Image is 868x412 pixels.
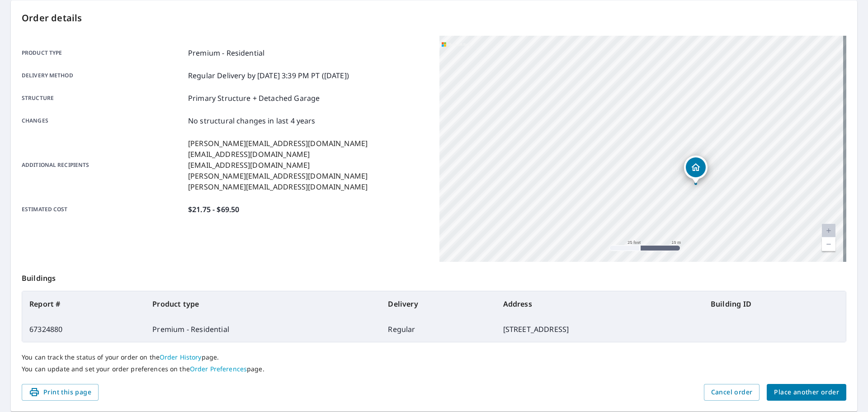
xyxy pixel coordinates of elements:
a: Order History [160,353,202,361]
p: Product type [22,47,184,58]
th: Address [496,291,703,317]
p: Changes [22,115,184,126]
p: Structure [22,93,184,104]
p: $21.75 - $69.50 [188,204,239,215]
p: [EMAIL_ADDRESS][DOMAIN_NAME] [188,160,368,170]
p: Buildings [22,262,846,291]
td: Premium - Residential [145,317,381,342]
span: Print this page [29,387,91,398]
p: You can update and set your order preferences on the page. [22,365,846,373]
p: No structural changes in last 4 years [188,115,316,126]
p: Premium - Residential [188,47,264,58]
span: Place another order [774,387,839,398]
th: Delivery [381,291,495,317]
p: Additional recipients [22,138,184,192]
p: Order details [22,11,846,25]
td: [STREET_ADDRESS] [496,317,703,342]
p: [EMAIL_ADDRESS][DOMAIN_NAME] [188,149,368,160]
a: Current Level 20, Zoom Out [822,237,835,251]
a: Order Preferences [190,365,247,373]
td: Regular [381,317,495,342]
span: Cancel order [711,387,753,398]
p: [PERSON_NAME][EMAIL_ADDRESS][DOMAIN_NAME] [188,181,368,192]
p: Delivery method [22,70,184,81]
p: Regular Delivery by [DATE] 3:39 PM PT ([DATE]) [188,70,349,81]
p: Estimated cost [22,204,184,215]
td: 67324880 [22,317,145,342]
th: Report # [22,291,145,317]
p: [PERSON_NAME][EMAIL_ADDRESS][DOMAIN_NAME] [188,138,368,149]
button: Place another order [767,384,846,401]
p: [PERSON_NAME][EMAIL_ADDRESS][DOMAIN_NAME] [188,170,368,181]
a: Current Level 20, Zoom In Disabled [822,224,835,237]
th: Product type [145,291,381,317]
p: You can track the status of your order on the page. [22,353,846,361]
button: Print this page [22,384,99,401]
th: Building ID [703,291,846,317]
div: Dropped pin, building 1, Residential property, 138 Enclave Blvd Lakewood, NJ 08701 [684,156,708,184]
p: Primary Structure + Detached Garage [188,93,320,104]
button: Cancel order [704,384,760,401]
